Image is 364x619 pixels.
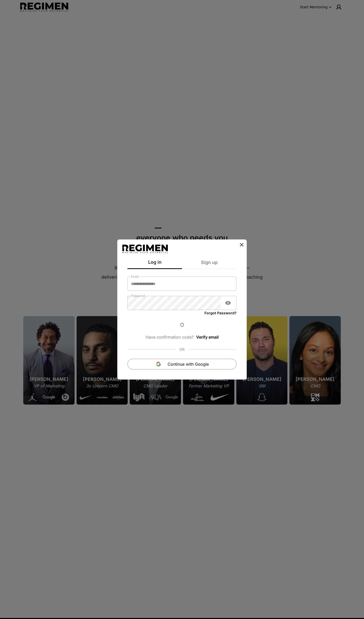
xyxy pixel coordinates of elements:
[155,361,162,367] img: Google
[122,245,168,253] img: Regimen logo
[204,310,237,316] a: Forgot Password?
[168,361,209,367] span: Continue with Google
[127,296,237,310] div: Password
[131,274,139,279] label: Email
[127,259,182,269] div: Log in
[179,322,185,328] div: loading
[196,334,219,340] a: Verify email
[127,359,237,369] button: Continue with Google
[146,334,194,340] span: Have confirmation code?
[223,298,233,308] button: Show password
[182,259,237,269] div: Sign up
[131,294,145,298] label: Password
[176,343,188,356] div: OR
